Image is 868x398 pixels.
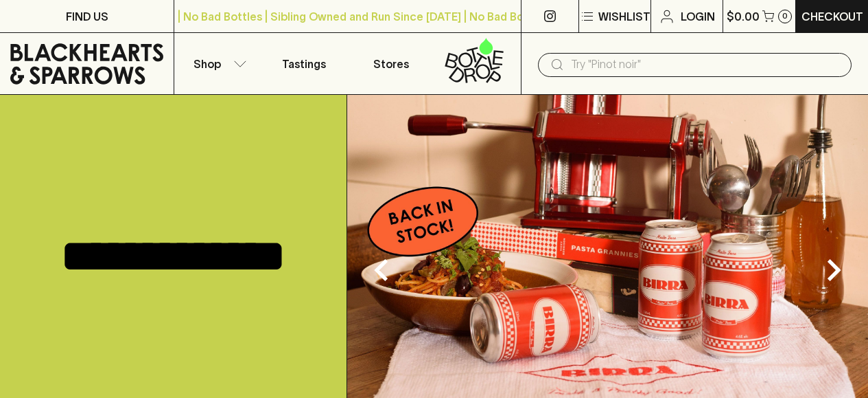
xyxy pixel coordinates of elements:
[782,12,788,20] p: 0
[801,8,863,25] p: Checkout
[348,33,434,94] a: Stores
[66,8,108,25] p: FIND US
[354,243,409,298] button: Previous
[727,8,760,25] p: $0.00
[373,56,409,72] p: Stores
[598,8,650,25] p: Wishlist
[806,243,861,298] button: Next
[571,54,841,76] input: Try "Pinot noir"
[174,33,261,94] button: Shop
[261,33,347,94] a: Tastings
[193,56,221,72] p: Shop
[681,8,715,25] p: Login
[282,56,326,72] p: Tastings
